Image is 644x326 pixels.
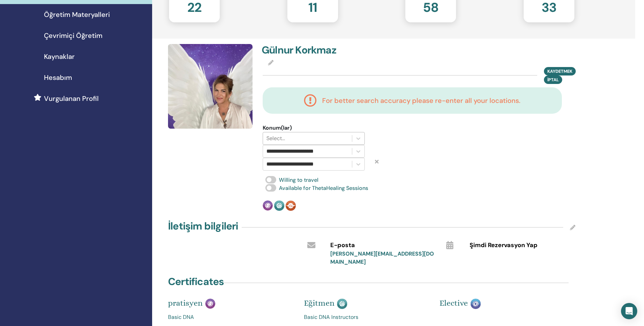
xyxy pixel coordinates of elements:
[263,124,292,132] span: Konum(lar)
[544,75,562,84] button: İptal
[544,67,576,75] button: Kaydetmek
[330,241,355,250] span: E-posta
[322,96,520,105] h4: For better search accuracy please re-enter all your locations.
[44,72,72,83] span: Hesabım
[168,44,253,129] img: default.jpg
[547,77,559,83] span: İptal
[44,51,75,62] span: Kaynaklar
[44,9,110,20] span: Öğretim Materyalleri
[547,68,572,74] span: Kaydetmek
[262,44,415,56] h4: Gülnur Korkmaz
[168,298,202,308] span: pratisyen
[279,176,318,183] span: Willing to travel
[439,298,468,308] span: Elective
[279,184,368,192] span: Available for ThetaHealing Sessions
[168,313,294,321] a: Basic DNA
[168,276,224,288] h4: Certificates
[168,220,238,232] h4: İletişim bilgileri
[304,313,430,321] a: Basic DNA Instructors
[330,250,434,265] a: [PERSON_NAME][EMAIL_ADDRESS][DOMAIN_NAME]
[621,303,637,319] div: Open Intercom Messenger
[470,241,538,250] span: Şimdi Rezervasyon Yap
[304,298,334,308] span: Eğitmen
[44,30,102,41] span: Çevrimiçi Öğretim
[44,93,99,104] span: Vurgulanan Profil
